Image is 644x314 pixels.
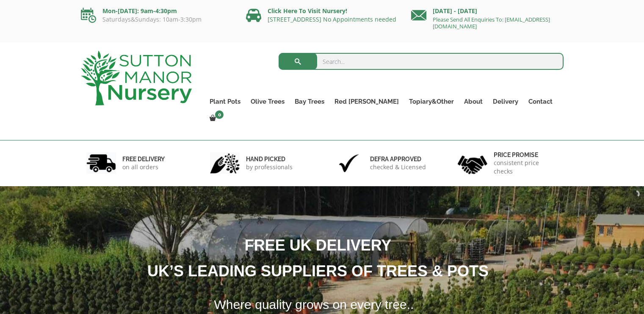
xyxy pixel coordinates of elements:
[334,152,364,174] img: 3.jpg
[370,155,426,163] h6: Defra approved
[246,155,293,163] h6: hand picked
[122,155,165,163] h6: FREE DELIVERY
[210,152,240,174] img: 2.jpg
[246,96,290,107] a: Olive Trees
[268,15,396,23] a: [STREET_ADDRESS] No Appointments needed
[329,96,404,107] a: Red [PERSON_NAME]
[459,96,488,107] a: About
[411,6,564,16] p: [DATE] - [DATE]
[205,96,246,107] a: Plant Pots
[246,163,293,171] p: by professionals
[268,7,347,15] a: Click Here To Visit Nursery!
[122,163,165,171] p: on all orders
[7,232,619,284] h1: FREE UK DELIVERY UK’S LEADING SUPPLIERS OF TREES & POTS
[215,110,224,119] span: 0
[81,16,233,23] p: Saturdays&Sundays: 10am-3:30pm
[290,96,329,107] a: Bay Trees
[370,163,426,171] p: checked & Licensed
[205,113,226,124] a: 0
[81,6,233,16] p: Mon-[DATE]: 9am-4:30pm
[523,96,558,107] a: Contact
[86,152,116,174] img: 1.jpg
[488,96,523,107] a: Delivery
[404,96,459,107] a: Topiary&Other
[458,150,487,176] img: 4.jpg
[81,51,192,105] img: logo
[494,151,558,159] h6: Price promise
[279,53,564,70] input: Search...
[433,16,550,30] a: Please Send All Enquiries To: [EMAIL_ADDRESS][DOMAIN_NAME]
[494,159,558,176] p: consistent price checks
